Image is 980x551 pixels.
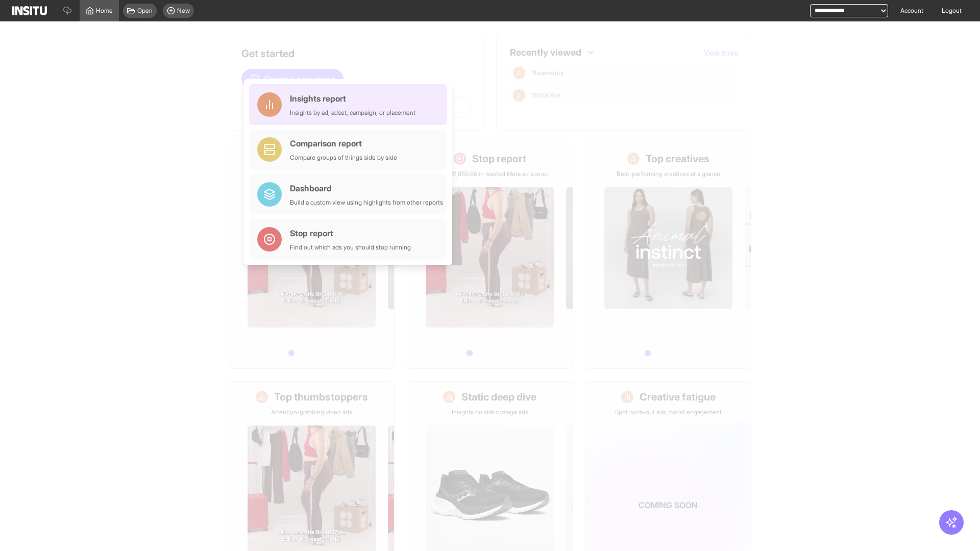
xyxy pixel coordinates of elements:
[290,137,397,149] div: Comparison report
[290,198,443,207] div: Build a custom view using highlights from other reports
[290,227,411,239] div: Stop report
[12,6,47,15] img: Logo
[290,154,397,162] div: Compare groups of things side by side
[290,109,415,117] div: Insights by ad, adset, campaign, or placement
[290,243,411,252] div: Find out which ads you should stop running
[290,92,415,105] div: Insights report
[96,7,113,15] span: Home
[177,7,190,15] span: New
[137,7,153,15] span: Open
[290,182,443,194] div: Dashboard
